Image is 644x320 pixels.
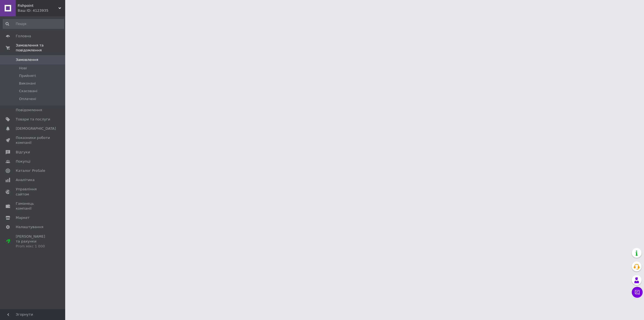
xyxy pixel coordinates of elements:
[16,244,50,249] div: Prom мікс 1 000
[16,34,31,39] span: Головна
[16,150,30,155] span: Відгуки
[18,3,58,8] span: Fishpoint
[16,178,34,182] span: Аналітика
[16,225,43,229] span: Налаштування
[16,215,30,220] span: Маркет
[16,117,50,122] span: Товари та послуги
[19,73,36,78] span: Прийняті
[16,234,50,249] span: [PERSON_NAME] та рахунки
[18,8,65,13] div: Ваш ID: 4123935
[16,108,42,113] span: Повідомлення
[16,57,38,62] span: Замовлення
[16,168,45,173] span: Каталог ProSale
[19,97,36,101] span: Оплачені
[16,126,56,131] span: [DEMOGRAPHIC_DATA]
[19,89,37,94] span: Скасовані
[16,135,50,145] span: Показники роботи компанії
[632,287,643,298] button: Чат з покупцем
[16,201,50,211] span: Гаманець компанії
[16,159,30,164] span: Покупці
[16,187,50,197] span: Управління сайтом
[19,81,36,86] span: Виконані
[3,19,64,29] input: Пошук
[16,43,65,53] span: Замовлення та повідомлення
[19,66,27,71] span: Нові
